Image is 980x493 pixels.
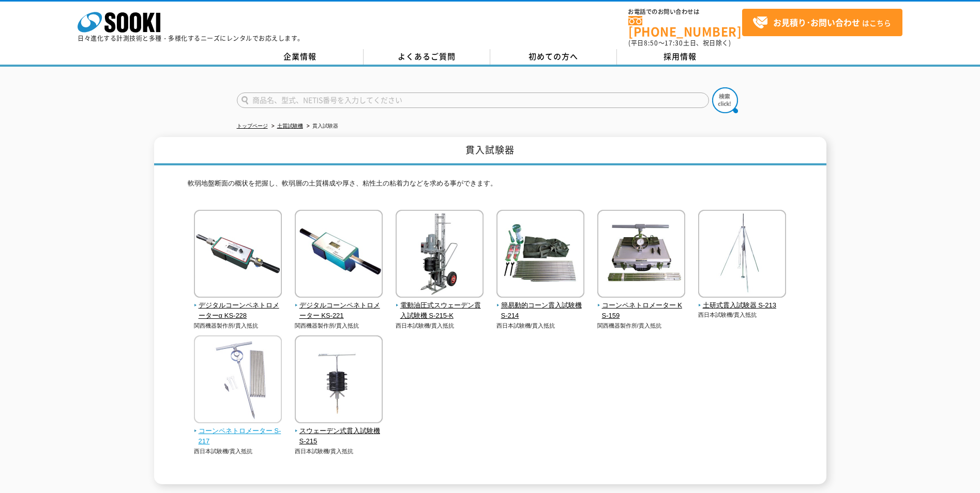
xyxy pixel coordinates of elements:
p: 日々進化する計測技術と多種・多様化するニーズにレンタルでお応えします。 [78,35,304,41]
span: はこちら [752,15,891,30]
strong: お見積り･お問い合わせ [773,16,860,28]
a: お見積り･お問い合わせはこちら [742,9,902,36]
span: 簡易動的コーン貫入試験機 S-214 [496,300,585,322]
span: 電動油圧式スウェーデン貫入試験機 S-215-K [396,300,484,322]
span: コーンペネトロメーター S-217 [194,426,282,448]
a: 土質試験機 [277,123,303,129]
a: 企業情報 [237,49,364,65]
a: 土研式貫入試験器 S-213 [698,290,787,311]
span: (平日 ～ 土日、祝日除く) [628,38,731,48]
img: コーンペネトロメーター S-217 [194,335,282,426]
span: 土研式貫入試験器 S-213 [698,300,787,311]
span: デジタルコーンペネトロメーターα KS-228 [194,300,282,322]
img: コーンペネトロメーター KS-159 [597,210,685,300]
a: 簡易動的コーン貫入試験機 S-214 [496,290,585,321]
p: 軟弱地盤断面の概状を把握し、軟弱層の土質構成や厚さ、粘性土の粘着力などを求める事ができます。 [188,178,793,194]
img: デジタルコーンペネトロメーター KS-221 [295,210,383,300]
img: btn_search.png [712,87,738,113]
a: トップページ [237,123,268,129]
a: よくあるご質問 [364,49,490,65]
p: 関西機器製作所/貫入抵抗 [295,321,383,330]
span: デジタルコーンペネトロメーター KS-221 [295,300,383,322]
p: 関西機器製作所/貫入抵抗 [194,321,282,330]
h1: 貫入試験器 [154,137,826,165]
a: [PHONE_NUMBER] [628,16,742,37]
span: 17:30 [665,38,683,48]
a: スウェーデン式貫入試験機 S-215 [295,416,383,447]
p: 関西機器製作所/貫入抵抗 [597,321,686,330]
img: 土研式貫入試験器 S-213 [698,210,786,300]
img: デジタルコーンペネトロメーターα KS-228 [194,210,282,300]
img: 電動油圧式スウェーデン貫入試験機 S-215-K [396,210,484,300]
p: 西日本試験機/貫入抵抗 [295,447,383,456]
a: 採用情報 [617,49,744,65]
a: コーンペネトロメーター KS-159 [597,290,686,321]
span: コーンペネトロメーター KS-159 [597,300,686,322]
a: 電動油圧式スウェーデン貫入試験機 S-215-K [396,290,484,321]
span: 8:50 [644,38,658,48]
span: スウェーデン式貫入試験機 S-215 [295,426,383,448]
input: 商品名、型式、NETIS番号を入力してください [237,93,709,108]
a: コーンペネトロメーター S-217 [194,416,282,447]
p: 西日本試験機/貫入抵抗 [194,447,282,456]
img: 簡易動的コーン貫入試験機 S-214 [496,210,584,300]
li: 貫入試験器 [305,121,338,132]
a: デジタルコーンペネトロメーターα KS-228 [194,290,282,321]
p: 西日本試験機/貫入抵抗 [698,311,787,319]
img: スウェーデン式貫入試験機 S-215 [295,335,383,426]
p: 西日本試験機/貫入抵抗 [496,321,585,330]
a: 初めての方へ [490,49,617,65]
span: 初めての方へ [529,51,578,62]
span: お電話でのお問い合わせは [628,9,742,15]
a: デジタルコーンペネトロメーター KS-221 [295,290,383,321]
p: 西日本試験機/貫入抵抗 [396,321,484,330]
